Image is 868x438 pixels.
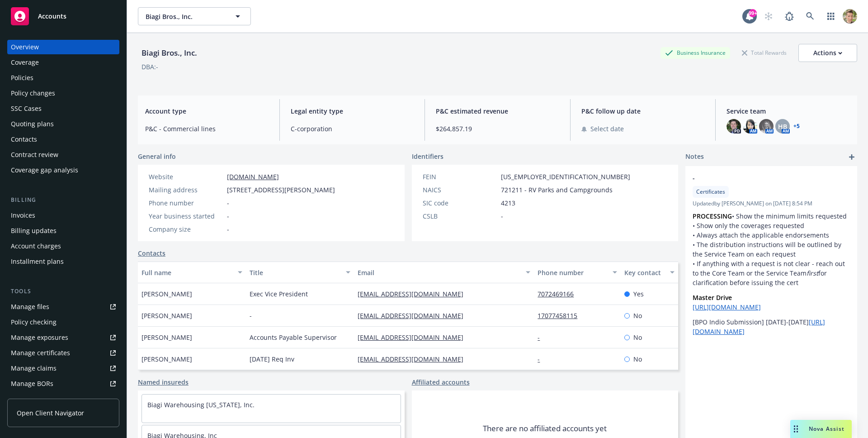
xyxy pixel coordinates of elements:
span: - [227,211,229,221]
div: Overview [11,40,39,54]
a: 17077458115 [538,311,585,320]
a: Accounts [7,4,119,29]
a: Quoting plans [7,117,119,131]
a: Search [801,7,819,25]
a: +5 [793,124,800,129]
div: Manage exposures [11,330,68,345]
span: 4213 [501,198,515,208]
div: Contacts [11,132,37,147]
div: Drag to move [790,420,802,438]
a: add [846,152,857,162]
a: - [538,333,547,342]
button: Actions [798,44,857,62]
button: Biagi Bros., Inc. [138,7,251,25]
span: Biagi Bros., Inc. [146,12,224,21]
a: Contacts [138,248,165,258]
a: - [538,355,547,363]
div: Title [250,268,340,277]
div: Phone number [149,198,223,208]
span: C-corporation [291,124,414,133]
div: Policies [11,71,33,85]
a: [EMAIL_ADDRESS][DOMAIN_NAME] [358,333,471,342]
span: P&C - Commercial lines [145,124,269,133]
span: Notes [685,152,704,162]
div: Company size [149,224,223,234]
span: P&C follow up date [581,106,705,116]
div: NAICS [423,185,497,195]
span: Select date [590,124,624,133]
span: [DATE] Req Inv [250,354,294,364]
div: SIC code [423,198,497,208]
span: Updated by [PERSON_NAME] on [DATE] 8:54 PM [693,200,850,208]
em: first [807,269,818,277]
span: Accounts Payable Supervisor [250,333,337,342]
a: Manage claims [7,361,119,376]
span: Yes [633,289,644,299]
div: Manage certificates [11,346,70,360]
img: photo [743,119,757,133]
div: Coverage gap analysis [11,163,78,177]
a: Biagi Warehousing [US_STATE], Inc. [147,400,255,409]
a: Report a Bug [780,7,798,25]
strong: PROCESSING [693,212,732,220]
a: SSC Cases [7,101,119,116]
button: Nova Assist [790,420,852,438]
div: Invoices [11,208,35,223]
div: 99+ [749,9,757,17]
img: photo [759,119,774,133]
a: Manage files [7,300,119,314]
span: Account type [145,106,269,116]
span: - [250,311,252,320]
span: HB [778,122,787,131]
div: Contract review [11,148,58,162]
div: Full name [142,268,232,277]
span: Open Client Navigator [17,408,84,418]
a: [DOMAIN_NAME] [227,172,279,181]
button: Full name [138,262,246,283]
span: [PERSON_NAME] [142,333,192,342]
a: 7072469166 [538,290,581,298]
div: Phone number [538,268,607,277]
span: Legal entity type [291,106,414,116]
p: • Show the minimum limits requested • Show only the coverages requested • Always attach the appli... [693,211,850,287]
a: Invoices [7,208,119,223]
span: - [227,198,229,208]
div: Billing [7,195,119,205]
a: Manage certificates [7,346,119,360]
div: Installment plans [11,254,64,269]
a: Policies [7,71,119,85]
a: Coverage [7,55,119,70]
strong: Master Drive [693,293,732,302]
span: 721211 - RV Parks and Campgrounds [501,185,613,195]
div: CSLB [423,211,497,221]
span: No [633,354,642,364]
div: DBA: - [142,62,158,71]
span: P&C estimated revenue [436,106,559,116]
span: [PERSON_NAME] [142,354,192,364]
a: Named insureds [138,377,189,387]
a: [EMAIL_ADDRESS][DOMAIN_NAME] [358,355,471,363]
a: Billing updates [7,224,119,238]
div: Business Insurance [660,47,730,58]
span: [PERSON_NAME] [142,311,192,320]
div: Manage BORs [11,376,53,391]
a: [EMAIL_ADDRESS][DOMAIN_NAME] [358,311,471,320]
div: Policy changes [11,86,55,100]
span: [STREET_ADDRESS][PERSON_NAME] [227,185,335,195]
button: Phone number [534,262,620,283]
span: $264,857.19 [436,124,559,133]
div: Total Rewards [737,47,791,58]
span: Certificates [696,188,725,196]
span: - [501,211,503,221]
img: photo [726,119,741,133]
span: - [227,224,229,234]
span: There are no affiliated accounts yet [483,423,607,434]
div: Year business started [149,211,223,221]
img: photo [843,9,857,24]
div: Website [149,172,223,181]
div: Biagi Bros., Inc. [138,47,201,59]
a: Switch app [822,7,840,25]
div: Manage files [11,300,49,314]
a: Manage exposures [7,330,119,345]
